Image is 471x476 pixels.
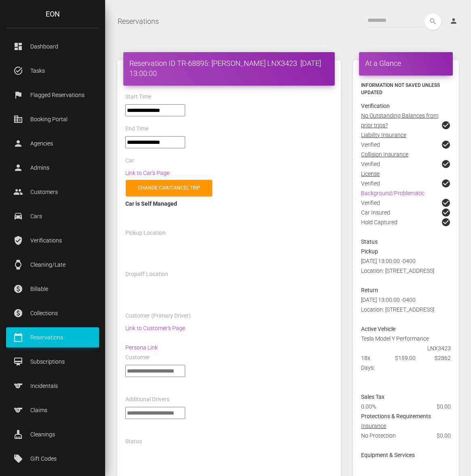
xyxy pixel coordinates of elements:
p: Dashboard [12,40,93,53]
strong: Verification [361,103,390,109]
p: Billable [12,283,93,295]
a: calendar_today Reservations [6,327,99,348]
a: cleaning_services Cleanings [6,424,99,444]
span: $0.00 [437,431,451,440]
div: Tesla Model Y Performance [355,334,457,353]
p: Subscriptions [12,356,93,368]
a: Persona Link [125,344,158,351]
a: drive_eta Cars [6,206,99,226]
u: Collision Insurance [361,151,408,158]
span: check_circle [441,217,451,227]
span: check_circle [441,179,451,188]
span: [DATE] 13:00:00 -0400 Location: [STREET_ADDRESS] [361,258,434,274]
div: Car is Self Managed [125,199,333,209]
span: $2862 [435,353,451,363]
u: Insurance [361,423,386,429]
u: No Outstanding Balances from prior trips? [361,112,438,128]
a: Reservations [118,11,159,32]
span: $0.00 [437,402,451,411]
a: sports Incidentals [6,376,99,396]
i: person [450,17,458,25]
a: person Agencies [6,133,99,154]
span: check_circle [441,208,451,217]
label: Customer [125,354,150,362]
button: search [425,13,441,30]
div: Verified [355,198,457,208]
strong: Equipment & Services [361,452,415,458]
label: Pickup Location [125,229,166,237]
p: Claims [12,404,93,416]
span: LNX3423 [427,343,451,353]
a: watch Cleaning/Late [6,255,99,275]
p: Verifications [12,234,93,246]
h4: At a Glance [365,58,447,68]
p: Agencies [12,137,93,150]
div: $159.00 [389,353,423,373]
p: Gift Codes [12,453,93,465]
div: Verified [355,140,457,150]
label: End Time [125,125,148,133]
label: Status [125,438,142,446]
label: Dropoff Location [125,270,168,278]
div: 0.00% [355,402,423,411]
h6: Information not saved unless updated [361,82,451,96]
span: check_circle [441,198,451,208]
a: Background/Problematic [361,190,425,196]
p: Cleanings [12,428,93,440]
label: Start Time [125,93,151,101]
p: Incidentals [12,380,93,392]
p: Cleaning/Late [12,259,93,271]
div: Verified [355,179,457,188]
p: Reservations [12,331,93,343]
strong: Sales Tax [361,394,384,400]
a: Link to Car's Page [125,170,169,176]
a: person Admins [6,158,99,178]
span: check_circle [441,159,451,169]
a: flag Flagged Reservations [6,85,99,105]
a: card_membership Subscriptions [6,352,99,372]
div: No Protection [355,431,457,450]
u: Liability Insurance [361,132,406,138]
a: paid Collections [6,303,99,323]
strong: Pickup [361,248,378,255]
label: Customer (Primary Driver) [125,312,191,320]
p: Booking Portal [12,113,93,125]
strong: Status [361,238,378,245]
span: check_circle [441,140,451,150]
span: check_circle [441,120,451,130]
div: Verified [355,159,457,169]
p: Collections [12,307,93,319]
a: dashboard Dashboard [6,36,99,57]
label: Additional Drivers [125,396,169,404]
u: License [361,171,380,177]
a: person [444,13,465,29]
a: task_alt Tasks [6,61,99,81]
div: Car Insured [355,208,457,217]
p: Customers [12,186,93,198]
a: sports Claims [6,400,99,420]
label: Car [125,157,134,165]
span: [DATE] 13:00:00 -0400 Location: [STREET_ADDRESS] [361,297,434,313]
a: corporate_fare Booking Portal [6,109,99,129]
p: Flagged Reservations [12,89,93,101]
a: Link to Customer's Page [125,325,185,331]
a: Change car/cancel trip [126,180,212,196]
a: local_offer Gift Codes [6,449,99,469]
h4: Reservation ID TR-68895: [PERSON_NAME] LNX3423 [DATE] 13:00:00 [129,58,329,78]
strong: Return [361,287,378,293]
div: Hold Captured [355,217,457,237]
div: 18x Days: [355,353,389,373]
strong: Active Vehicle [361,326,395,332]
strong: Protections & Requirements [361,413,431,419]
p: Cars [12,210,93,222]
a: people Customers [6,182,99,202]
a: paid Billable [6,279,99,299]
a: verified_user Verifications [6,230,99,251]
p: Admins [12,162,93,174]
p: Tasks [12,65,93,77]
